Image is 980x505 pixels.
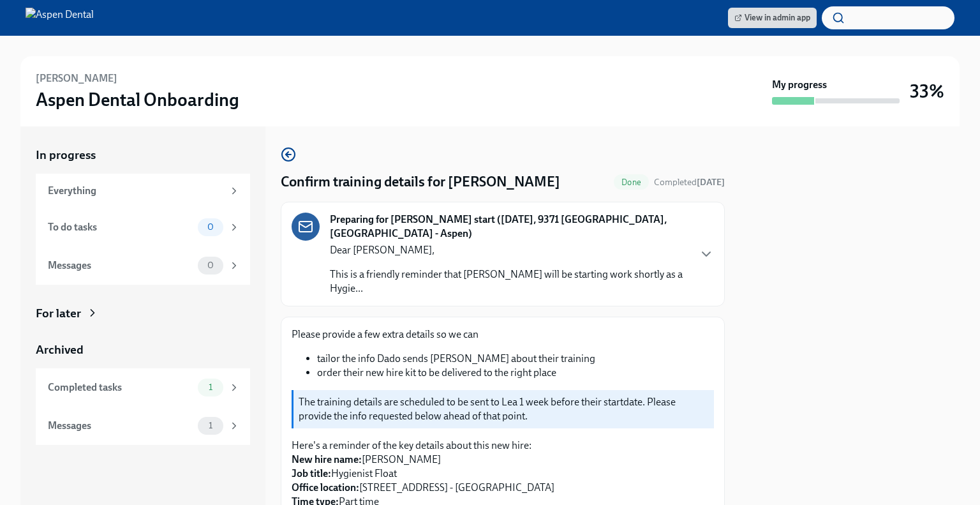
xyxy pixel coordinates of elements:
[292,467,331,479] strong: Job title:
[734,11,810,24] span: View in admin app
[200,222,221,232] span: 0
[200,260,221,270] span: 0
[654,177,725,188] span: Completed
[317,352,714,366] li: tailor the info Dado sends [PERSON_NAME] about their training
[48,259,193,273] div: Messages
[36,342,250,358] a: Archived
[772,78,827,92] strong: My progress
[48,381,193,395] div: Completed tasks
[36,147,250,163] a: In progress
[48,184,223,198] div: Everything
[36,305,81,322] div: For later
[48,220,193,234] div: To do tasks
[317,366,714,380] li: order their new hire kit to be delivered to the right place
[910,80,944,103] h3: 33%
[728,8,817,28] a: View in admin app
[36,72,117,86] h6: [PERSON_NAME]
[36,174,250,208] a: Everything
[330,213,688,241] strong: Preparing for [PERSON_NAME] start ([DATE], 9371 [GEOGRAPHIC_DATA], [GEOGRAPHIC_DATA] - Aspen)
[36,246,250,285] a: Messages0
[36,368,250,407] a: Completed tasks1
[26,8,94,28] img: Aspen Dental
[36,407,250,445] a: Messages1
[36,208,250,246] a: To do tasks0
[299,395,709,423] p: The training details are scheduled to be sent to Lea 1 week before their startdate. Please provid...
[330,268,688,296] p: This is a friendly reminder that [PERSON_NAME] will be starting work shortly as a Hygie...
[654,176,725,188] span: October 7th, 2025 23:20
[281,172,560,192] h4: Confirm training details for [PERSON_NAME]
[292,453,362,465] strong: New hire name:
[36,305,250,322] a: For later
[330,243,688,257] p: Dear [PERSON_NAME],
[697,177,725,188] strong: [DATE]
[36,88,239,111] h3: Aspen Dental Onboarding
[614,177,649,187] span: Done
[292,328,714,342] p: Please provide a few extra details so we can
[48,419,193,433] div: Messages
[201,421,220,430] span: 1
[292,481,359,494] strong: Office location:
[201,382,220,392] span: 1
